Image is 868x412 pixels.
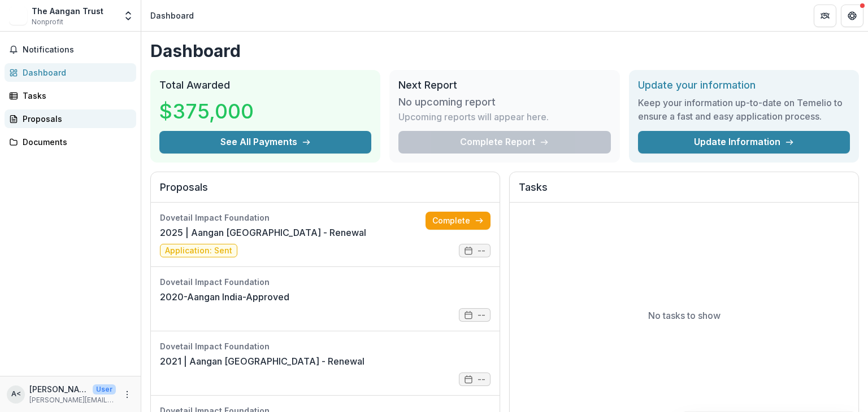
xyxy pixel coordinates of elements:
[150,41,859,61] h1: Dashboard
[23,90,127,102] div: Tasks
[120,388,134,401] button: More
[5,133,136,151] a: Documents
[398,96,496,108] h3: No upcoming report
[29,383,88,395] p: [PERSON_NAME] <[PERSON_NAME][EMAIL_ADDRESS][DOMAIN_NAME]> <[PERSON_NAME][EMAIL_ADDRESS][DOMAIN_NA...
[398,79,610,91] h2: Next Report
[159,96,254,126] h3: $375,000
[23,113,127,125] div: Proposals
[5,63,136,82] a: Dashboard
[23,45,132,55] span: Notifications
[426,212,491,230] a: Complete
[638,79,850,91] h2: Update your information
[160,354,364,368] a: 2021 | Aangan [GEOGRAPHIC_DATA] - Renewal
[160,181,491,203] h2: Proposals
[93,384,116,395] p: User
[11,391,21,398] div: Atiya Bose <atiya@aanganindia.org> <atiya@aanganindia.org>
[841,5,863,27] button: Get Help
[5,86,136,105] a: Tasks
[638,96,850,123] h3: Keep your information up-to-date on Temelio to ensure a fast and easy application process.
[814,5,836,27] button: Partners
[638,131,850,154] a: Update Information
[23,67,127,78] div: Dashboard
[120,5,136,27] button: Open entity switcher
[150,10,194,21] div: Dashboard
[32,5,103,17] div: The Aangan Trust
[146,7,198,24] nav: breadcrumb
[160,226,366,239] a: 2025 | Aangan [GEOGRAPHIC_DATA] - Renewal
[519,181,849,203] h2: Tasks
[159,79,371,91] h2: Total Awarded
[23,136,127,148] div: Documents
[29,395,116,405] p: [PERSON_NAME][EMAIL_ADDRESS][DOMAIN_NAME]
[160,290,289,304] a: 2020-Aangan India-Approved
[5,109,136,128] a: Proposals
[9,7,27,25] img: The Aangan Trust
[32,17,63,27] span: Nonprofit
[398,110,549,124] p: Upcoming reports will appear here.
[5,41,136,59] button: Notifications
[159,131,371,154] button: See All Payments
[648,309,721,322] p: No tasks to show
